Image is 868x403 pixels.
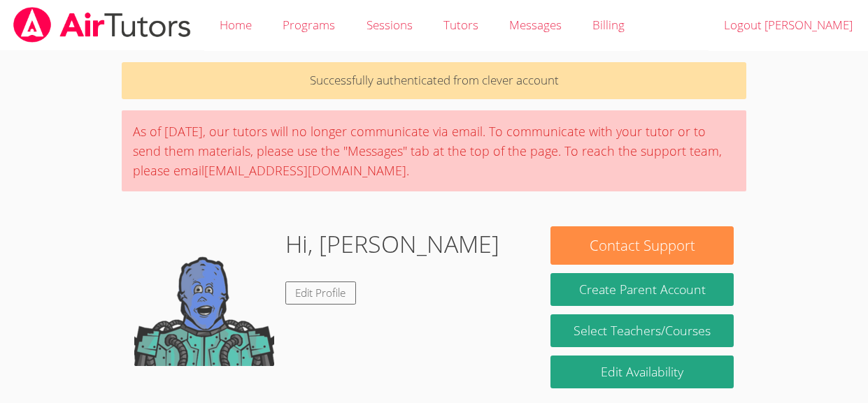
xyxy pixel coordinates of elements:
[509,17,562,33] span: Messages
[12,7,192,43] img: airtutors_banner-c4298cdbf04f3fff15de1276eac7730deb9818008684d7c2e4769d2f7ddbe033.png
[550,314,734,347] a: Select Teachers/Courses
[122,110,747,191] div: As of [DATE], our tutors will no longer communicate via email. To communicate with your tutor or ...
[550,273,734,306] button: Create Parent Account
[122,62,747,99] p: Successfully authenticated from clever account
[550,356,734,388] a: Edit Availability
[285,226,499,262] h1: Hi, [PERSON_NAME]
[134,226,274,366] img: default.png
[550,226,734,265] button: Contact Support
[285,281,357,305] a: Edit Profile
